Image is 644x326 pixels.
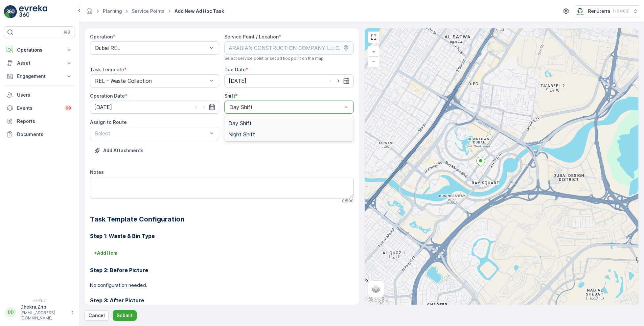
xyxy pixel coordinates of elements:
[366,296,388,305] img: Google
[369,47,379,57] a: Zoom In
[588,8,610,14] p: Renuterra
[90,248,121,258] button: +Add Item
[575,5,639,17] button: Renuterra(+04:00)
[66,105,71,111] p: 99
[90,101,219,114] input: dd/mm/yyyy
[4,298,75,302] span: v 1.49.0
[90,93,125,99] label: Operation Date
[90,282,354,289] p: No configuration needed.
[4,102,75,115] a: Events99
[90,169,104,175] label: Notes
[173,8,225,14] span: Add New Ad Hoc Task
[366,296,388,305] a: Open this area in Google Maps (opens a new window)
[17,105,60,111] p: Events
[132,8,165,14] a: Service Points
[94,250,117,256] p: + Add Item
[19,5,47,18] img: logo_light-DOdMpM7g.png
[20,304,68,310] p: Dhekra.Zribi
[90,232,354,240] h3: Step 1: Waste & Bin Type
[372,58,375,64] span: −
[224,67,246,72] label: Due Date
[103,147,144,154] p: Add Attachments
[95,129,208,137] p: Select
[17,60,62,66] p: Asset
[4,115,75,128] a: Reports
[224,34,279,39] label: Service Point / Location
[113,310,137,321] button: Submit
[224,93,235,99] label: Shift
[90,145,148,156] button: Upload File
[372,49,375,54] span: +
[103,8,122,14] a: Planning
[64,30,70,35] p: ⌘B
[224,56,325,61] span: Select service point or set ad hoc point on the map.
[369,32,379,42] a: View Fullscreen
[17,118,72,125] p: Reports
[4,88,75,102] a: Users
[575,8,586,15] img: Screenshot_2024-07-26_at_13.33.01.png
[228,120,252,126] span: Day Shift
[90,214,354,224] h2: Task Template Configuration
[86,10,93,15] a: Homepage
[90,266,354,274] h3: Step 2: Before Picture
[224,41,354,55] input: ARABIAN CONSTRUCTION COMPANY L.L.C. - Baccarat Hotel & Residences
[90,67,124,72] label: Task Template
[4,43,75,57] button: Operations
[4,304,75,321] button: DDDhekra.Zribi[EMAIL_ADDRESS][DOMAIN_NAME]
[17,92,72,98] p: Users
[117,312,133,319] p: Submit
[369,57,379,66] a: Zoom Out
[17,73,62,80] p: Engagement
[369,282,383,296] a: Layers
[4,5,17,18] img: logo
[613,9,630,14] p: ( +04:00 )
[4,70,75,83] button: Engagement
[20,310,68,321] p: [EMAIL_ADDRESS][DOMAIN_NAME]
[342,198,354,204] p: 0 / 500
[224,74,354,87] input: dd/mm/yyyy
[228,131,255,137] span: Night Shift
[4,57,75,70] button: Asset
[90,119,127,125] label: Assign to Route
[4,128,75,141] a: Documents
[17,47,62,53] p: Operations
[6,307,16,317] div: DD
[90,296,354,304] h3: Step 3: After Picture
[17,131,72,138] p: Documents
[88,312,105,319] p: Cancel
[84,310,109,321] button: Cancel
[90,34,113,39] label: Operation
